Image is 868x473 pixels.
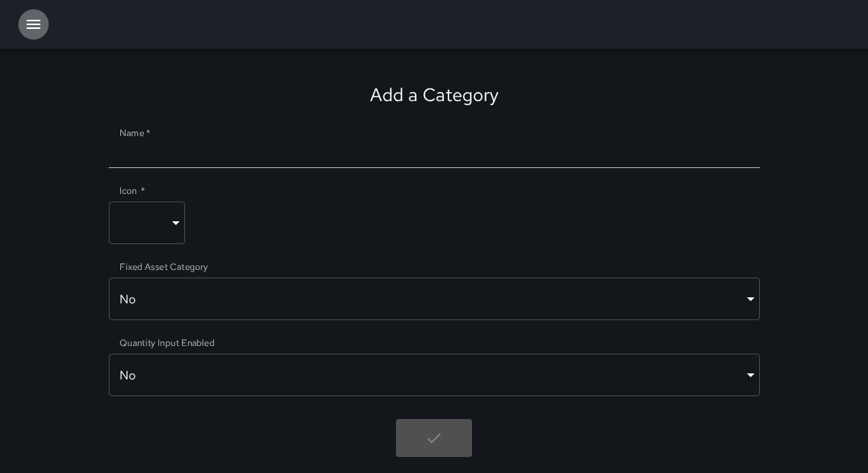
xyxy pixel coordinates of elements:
[109,354,760,396] div: No
[120,126,150,139] label: Name
[370,83,499,106] div: Add a Category
[120,260,208,273] label: Fixed Asset Category
[120,184,145,197] label: Icon
[109,278,760,320] div: No
[120,336,215,349] label: Quantity Input Enabled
